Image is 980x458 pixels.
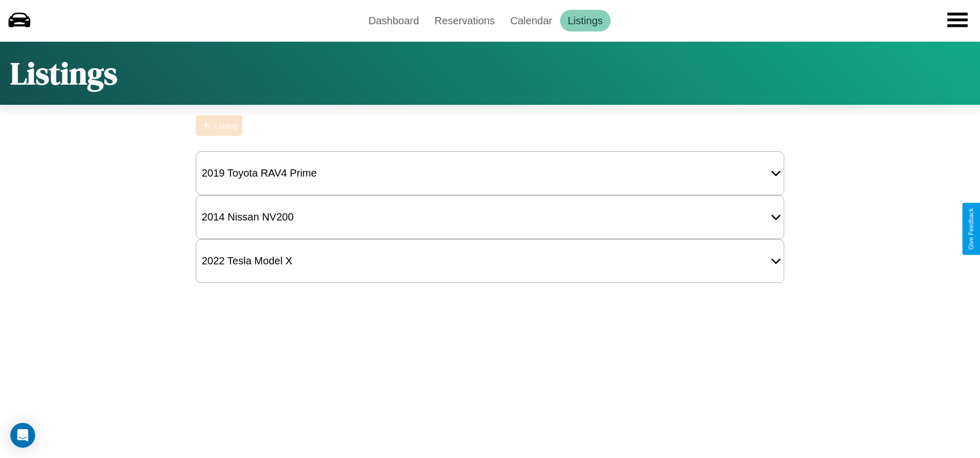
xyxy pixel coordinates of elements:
[196,162,322,184] div: 2019 Toyota RAV4 Prime
[560,10,611,31] a: Listings
[361,10,427,31] a: Dashboard
[503,10,560,31] a: Calendar
[196,115,242,136] button: Listing
[10,52,117,94] h1: Listings
[196,206,299,228] div: 2014 Nissan NV200
[427,10,503,31] a: Reservations
[10,423,35,448] div: Open Intercom Messenger
[196,250,297,272] div: 2022 Tesla Model X
[968,208,975,250] div: Give Feedback
[215,121,237,130] div: Listing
